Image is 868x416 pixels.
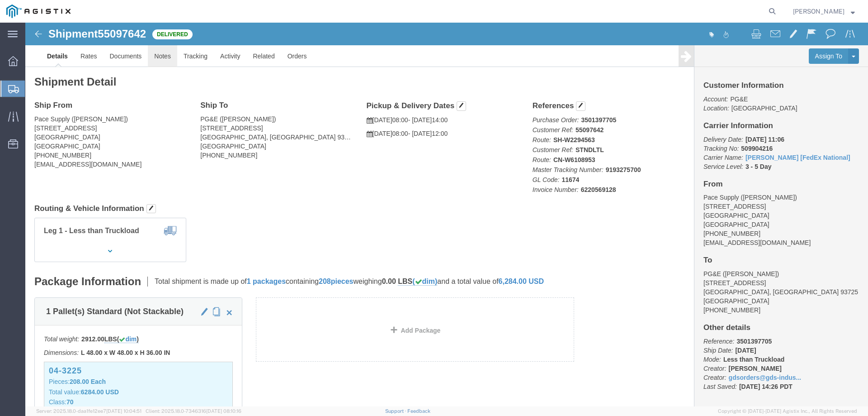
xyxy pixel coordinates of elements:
span: Server: 2025.18.0-daa1fe12ee7 [36,408,142,414]
span: [DATE] 08:10:16 [206,408,241,414]
a: Support [385,408,408,414]
img: logo [6,5,71,18]
iframe: FS Legacy Container [25,23,868,406]
span: Client: 2025.18.0-7346316 [146,408,241,414]
button: [PERSON_NAME] [793,6,855,17]
span: Krista Meyers [793,6,844,16]
span: [DATE] 10:04:51 [106,408,142,414]
span: Copyright © [DATE]-[DATE] Agistix Inc., All Rights Reserved [718,407,857,415]
a: Feedback [407,408,430,414]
